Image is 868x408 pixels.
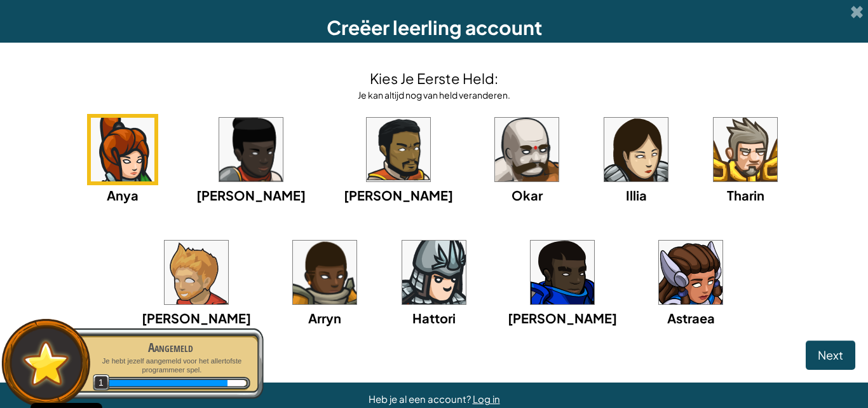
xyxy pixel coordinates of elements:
span: Arryn [308,310,341,326]
div: Je kan altijd nog van held veranderen. [358,88,510,101]
img: default.png [17,335,75,391]
span: [PERSON_NAME] [196,187,306,203]
img: portrait.png [219,118,283,181]
img: portrait.png [659,241,722,304]
span: Tharin [727,187,764,203]
img: portrait.png [402,241,466,304]
span: [PERSON_NAME] [142,310,251,326]
span: [PERSON_NAME] [508,310,617,326]
img: portrait.png [531,241,594,304]
span: Creëer leerling account [327,15,542,39]
span: 1 [93,374,110,391]
img: portrait.png [495,118,559,181]
p: Je hebt jezelf aangemeld voor het allertofste programmeer spel. [90,356,250,375]
h4: Kies Je Eerste Held: [358,68,510,88]
img: portrait.png [165,241,228,304]
span: [PERSON_NAME] [344,187,453,203]
img: portrait.png [293,241,356,304]
div: 20 XP verdiend [107,380,228,386]
img: portrait.png [604,118,668,181]
span: Illia [626,187,647,203]
button: Next [806,341,855,370]
img: portrait.png [91,118,154,181]
span: Anya [107,187,139,203]
img: portrait.png [367,118,430,181]
span: Heb je al een account? [369,393,473,405]
div: Aangemeld [90,339,250,356]
span: Hattori [412,310,456,326]
img: portrait.png [714,118,777,181]
span: Okar [512,187,543,203]
span: Astraea [667,310,715,326]
a: Log in [473,393,500,405]
div: 3 XP tot level 2 [227,380,246,386]
span: Next [818,348,843,362]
